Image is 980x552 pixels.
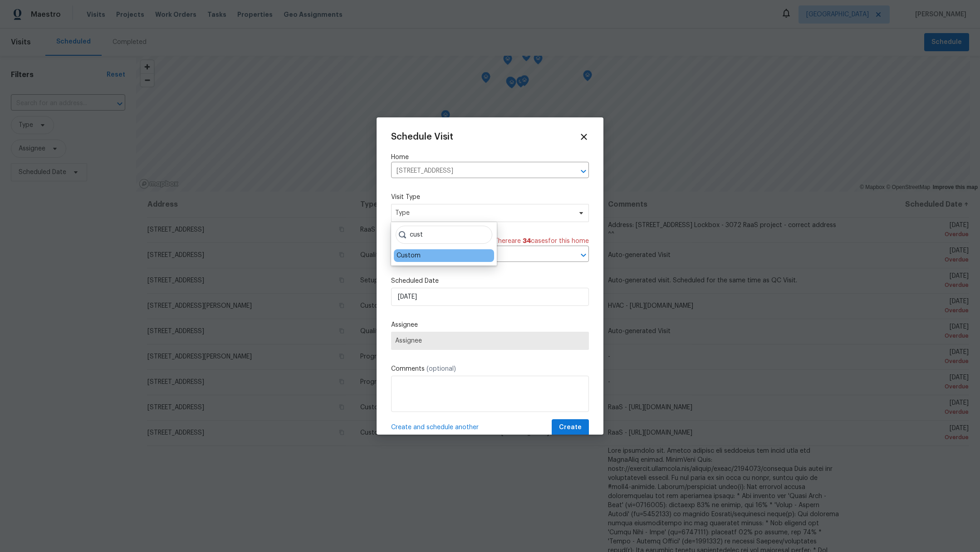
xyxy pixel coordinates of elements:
button: Create [552,419,589,436]
label: Home [391,153,589,162]
span: Close [579,132,589,142]
span: Create [559,422,582,433]
input: Enter in an address [391,164,563,178]
button: Open [577,165,590,178]
span: Create and schedule another [391,423,479,432]
label: Comments [391,364,589,373]
label: Assignee [391,320,589,329]
label: Visit Type [391,193,589,202]
span: (optional) [426,366,456,372]
span: Schedule Visit [391,132,453,141]
label: Scheduled Date [391,276,589,286]
span: Type [395,208,572,218]
span: Assignee [395,337,585,344]
button: Open [577,249,590,261]
span: 34 [523,238,531,244]
div: Custom [397,251,421,260]
input: M/D/YYYY [391,288,589,306]
span: There are case s for this home [494,237,589,246]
